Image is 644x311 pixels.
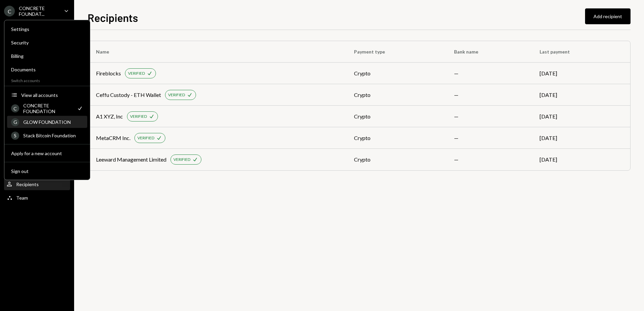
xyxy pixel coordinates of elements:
div: Switch accounts [4,77,90,83]
a: Security [7,36,87,48]
div: VERIFIED [137,135,154,141]
div: Stack Bitcoin Foundation [23,133,83,138]
div: GLOW FOUNDATION [23,119,83,125]
div: Leeward Management Limited [96,155,166,164]
th: Bank name [446,41,532,63]
div: C [11,104,19,112]
div: crypto [354,134,438,142]
a: Recipients [4,178,70,190]
div: View all accounts [21,92,83,98]
a: Billing [7,50,87,62]
td: — [446,84,532,106]
td: [DATE] [532,63,630,84]
a: Documents [7,63,87,75]
button: Sign out [7,165,87,177]
div: Apply for a new account [11,150,83,156]
th: Name [88,41,346,63]
td: [DATE] [532,106,630,127]
div: VERIFIED [128,71,145,76]
a: SStack Bitcoin Foundation [7,129,87,141]
div: CONCRETE FOUNDATION [23,103,72,114]
h1: Recipients [88,11,138,24]
div: VERIFIED [168,92,185,98]
div: Settings [11,26,83,32]
div: Recipients [16,181,39,187]
a: GGLOW FOUNDATION [7,116,87,128]
div: crypto [354,91,438,99]
div: G [11,118,19,126]
td: — [446,149,532,170]
button: Apply for a new account [7,147,87,160]
div: Billing [11,53,83,59]
button: Add recipient [585,8,631,24]
div: Documents [11,67,83,72]
div: crypto [354,112,438,120]
div: MetaCRM Inc. [96,134,130,142]
div: Sign out [11,168,83,174]
div: Security [11,40,83,45]
th: Payment type [346,41,446,63]
div: crypto [354,69,438,77]
div: Ceffu Custody - ETH Wallet [96,91,161,99]
td: [DATE] [532,127,630,149]
td: — [446,127,532,149]
div: Team [16,195,28,201]
a: Settings [7,23,87,35]
div: CONCRETE FOUNDAT... [19,5,59,17]
div: S [11,132,19,140]
div: Fireblocks [96,69,121,77]
div: VERIFIED [130,114,147,119]
div: crypto [354,155,438,164]
a: Team [4,192,70,204]
th: Last payment [532,41,630,63]
td: [DATE] [532,149,630,170]
td: [DATE] [532,84,630,106]
div: A1 XYZ, Inc [96,112,123,120]
div: VERIFIED [173,157,190,163]
button: View all accounts [7,89,87,101]
td: — [446,63,532,84]
div: C [4,6,15,16]
td: — [446,106,532,127]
